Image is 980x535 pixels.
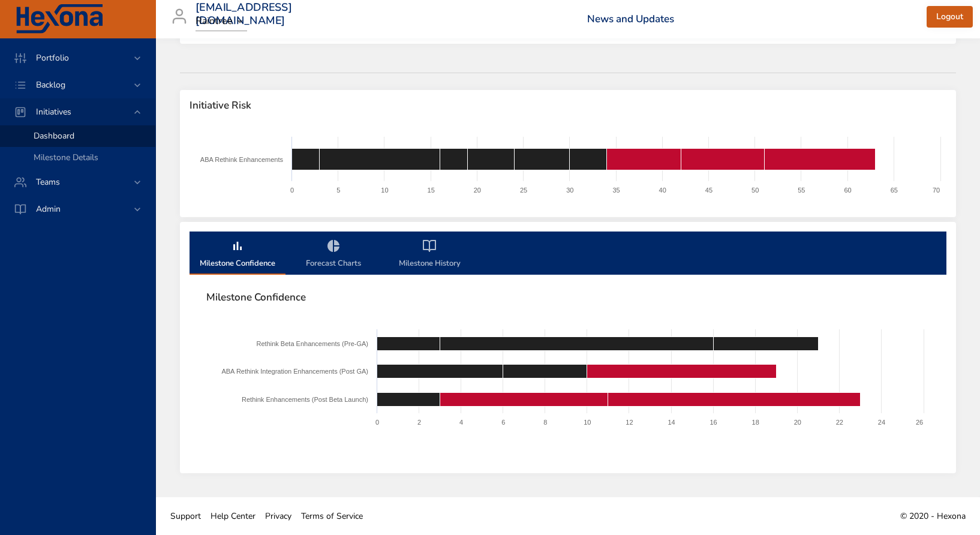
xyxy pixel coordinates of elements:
text: 14 [668,419,675,426]
text: 10 [584,419,591,426]
text: 20 [474,187,481,194]
text: 2 [417,419,421,426]
text: 24 [878,419,885,426]
text: Rethink Enhancements (Post Beta Launch) [242,396,368,403]
text: 26 [916,419,923,426]
text: 30 [566,187,573,194]
text: 0 [375,419,379,426]
text: 55 [798,187,805,194]
span: Milestone Confidence [197,239,278,270]
span: Initiative Risk [190,100,946,112]
a: News and Updates [587,12,674,26]
span: Backlog [26,79,75,91]
text: 22 [836,419,843,426]
span: Terms of Service [301,510,363,522]
text: 4 [459,419,463,426]
span: Dashboard [34,130,74,142]
text: 12 [626,419,633,426]
img: Hexona [14,4,104,34]
span: Help Center [211,510,255,522]
div: milestone-tabs [190,232,946,275]
button: Logout [927,6,973,28]
text: 70 [933,187,940,194]
span: Admin [26,203,70,215]
text: 60 [844,187,851,194]
text: 18 [752,419,759,426]
text: 8 [543,419,547,426]
span: Logout [936,10,963,25]
text: 50 [751,187,759,194]
a: Support [166,503,206,530]
span: Portfolio [26,52,79,64]
a: Help Center [206,503,260,530]
span: Milestone Confidence [206,291,930,303]
text: 10 [381,187,388,194]
text: 5 [336,187,340,194]
span: Forecast Charts [293,239,374,270]
a: Terms of Service [296,503,368,530]
text: 40 [659,187,666,194]
text: 20 [794,419,801,426]
text: 15 [428,187,435,194]
text: ABA Rethink Enhancements [200,156,284,163]
a: Privacy [260,503,296,530]
span: © 2020 - Hexona [900,510,966,522]
text: 25 [520,187,527,194]
text: 6 [501,419,505,426]
text: 65 [891,187,898,194]
text: 45 [705,187,713,194]
span: Privacy [265,510,291,522]
span: Milestone History [389,239,470,270]
text: Rethink Beta Enhancements (Pre-GA) [257,340,368,347]
text: ABA Rethink Integration Enhancements (Post GA) [221,368,368,375]
text: 16 [710,419,717,426]
span: Support [170,510,201,522]
span: Milestone Details [34,152,98,163]
span: Initiatives [26,106,81,118]
text: 35 [612,187,620,194]
span: Teams [26,176,70,188]
div: Raintree [196,12,247,31]
h3: [EMAIL_ADDRESS][DOMAIN_NAME] [196,1,292,27]
text: 0 [290,187,294,194]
